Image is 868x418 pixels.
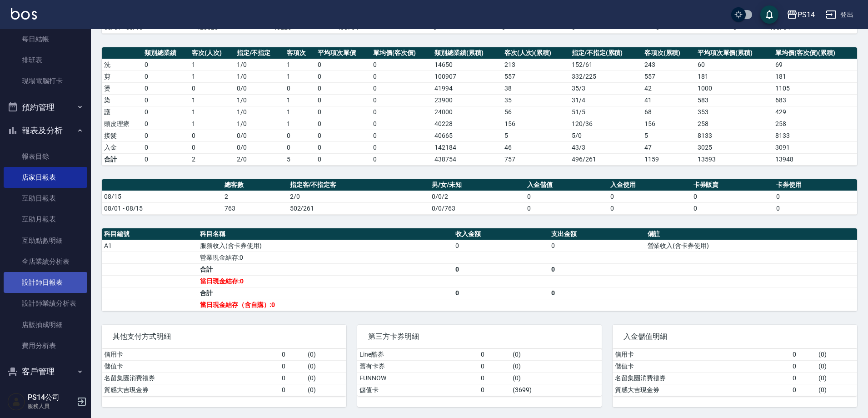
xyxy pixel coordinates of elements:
[695,141,773,153] td: 3025
[315,94,371,106] td: 0
[642,94,695,106] td: 41
[234,94,285,106] td: 1 / 0
[624,332,846,341] span: 入金儲值明細
[371,130,432,141] td: 0
[190,47,234,59] th: 客次(人次)
[315,130,371,141] td: 0
[691,179,774,191] th: 卡券販賣
[315,153,371,165] td: 0
[284,71,315,82] td: 1
[608,179,691,191] th: 入金使用
[284,94,315,106] td: 1
[190,153,234,165] td: 2
[102,228,857,311] table: a dense table
[315,59,371,71] td: 0
[371,141,432,153] td: 0
[760,5,778,24] button: save
[432,118,502,130] td: 40228
[510,349,602,361] td: ( 0 )
[774,191,857,202] td: 0
[190,118,234,130] td: 1
[315,82,371,94] td: 0
[357,360,479,372] td: 舊有卡券
[222,179,288,191] th: 總客數
[102,360,279,372] td: 儲值卡
[222,202,288,214] td: 763
[357,349,479,361] td: Line酷券
[102,94,142,106] td: 染
[279,349,306,361] td: 0
[315,141,371,153] td: 0
[642,130,695,141] td: 5
[190,59,234,71] td: 1
[642,141,695,153] td: 47
[102,228,198,240] th: 科目編號
[773,141,857,153] td: 3091
[288,179,430,191] th: 指定客/不指定客
[198,287,453,299] td: 合計
[4,146,87,167] a: 報表目錄
[608,202,691,214] td: 0
[190,94,234,106] td: 1
[371,94,432,106] td: 0
[142,59,190,71] td: 0
[502,94,569,106] td: 35
[569,153,642,165] td: 496/261
[284,153,315,165] td: 5
[7,393,25,411] img: Person
[284,106,315,118] td: 1
[510,384,602,396] td: ( 3699 )
[234,130,285,141] td: 0 / 0
[432,94,502,106] td: 23900
[198,263,453,275] td: 合計
[432,47,502,59] th: 類別總業績(累積)
[816,384,857,396] td: ( 0 )
[502,47,569,59] th: 客次(人次)(累積)
[432,153,502,165] td: 438754
[371,118,432,130] td: 0
[569,94,642,106] td: 31 / 4
[479,360,510,372] td: 0
[642,59,695,71] td: 243
[569,59,642,71] td: 152 / 61
[279,360,306,372] td: 0
[429,191,525,202] td: 0/0/2
[790,360,817,372] td: 0
[142,82,190,94] td: 0
[305,349,346,361] td: ( 0 )
[4,293,87,314] a: 設計師業績分析表
[190,141,234,153] td: 0
[190,130,234,141] td: 0
[279,372,306,384] td: 0
[773,71,857,82] td: 181
[569,71,642,82] td: 332 / 225
[502,141,569,153] td: 46
[525,179,608,191] th: 入金儲值
[102,349,346,396] table: a dense table
[102,384,279,396] td: 質感大吉現金券
[510,360,602,372] td: ( 0 )
[4,50,87,71] a: 排班表
[102,191,222,202] td: 08/15
[525,202,608,214] td: 0
[371,71,432,82] td: 0
[642,82,695,94] td: 42
[695,47,773,59] th: 平均項次單價(累積)
[453,287,549,299] td: 0
[190,106,234,118] td: 1
[190,82,234,94] td: 0
[198,275,453,287] td: 當日現金結存:0
[4,360,87,383] button: 客戶管理
[315,71,371,82] td: 0
[142,47,190,59] th: 類別總業績
[510,372,602,384] td: ( 0 )
[642,106,695,118] td: 68
[142,106,190,118] td: 0
[432,82,502,94] td: 41994
[774,179,857,191] th: 卡券使用
[284,59,315,71] td: 1
[816,349,857,361] td: ( 0 )
[113,332,335,341] span: 其他支付方式明細
[368,332,591,341] span: 第三方卡券明細
[798,9,815,20] div: PS14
